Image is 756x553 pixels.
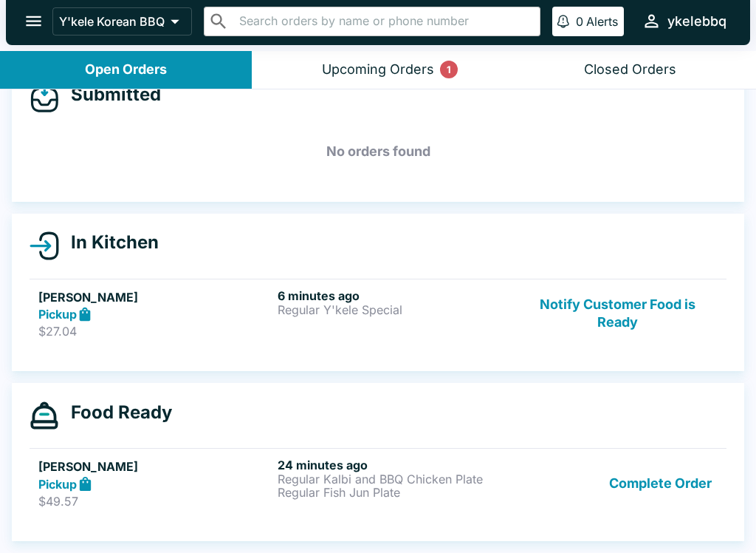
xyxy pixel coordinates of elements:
[38,494,272,509] p: $49.57
[586,14,618,29] p: Alerts
[278,486,511,499] p: Regular Fish Jun Plate
[85,61,167,78] div: Open Orders
[235,11,534,32] input: Search orders by name or phone number
[38,307,77,322] strong: Pickup
[576,14,583,29] p: 0
[15,2,52,40] button: open drawer
[38,458,272,475] h5: [PERSON_NAME]
[59,231,159,254] h4: In Kitchen
[52,7,192,35] button: Y'kele Korean BBQ
[38,477,77,492] strong: Pickup
[30,448,726,518] a: [PERSON_NAME]Pickup$49.5724 minutes agoRegular Kalbi and BBQ Chicken PlateRegular Fish Jun PlateC...
[603,458,718,509] button: Complete Order
[38,324,272,339] p: $27.04
[38,288,272,306] h5: [PERSON_NAME]
[447,62,451,77] p: 1
[278,472,511,486] p: Regular Kalbi and BBQ Chicken Plate
[278,303,511,316] p: Regular Y'kele Special
[278,288,511,303] h6: 6 minutes ago
[636,5,732,37] button: ykelebbq
[278,458,511,472] h6: 24 minutes ago
[322,61,434,78] div: Upcoming Orders
[59,84,161,106] h4: Submitted
[667,13,726,30] div: ykelebbq
[59,401,172,424] h4: Food Ready
[59,14,165,29] p: Y'kele Korean BBQ
[518,288,718,339] button: Notify Customer Food is Ready
[584,61,676,78] div: Closed Orders
[30,279,726,348] a: [PERSON_NAME]Pickup$27.046 minutes agoRegular Y'kele SpecialNotify Customer Food is Ready
[30,125,726,178] h5: No orders found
